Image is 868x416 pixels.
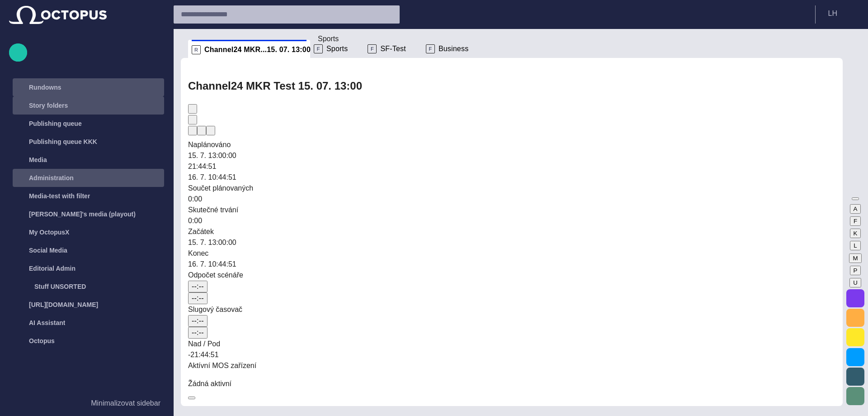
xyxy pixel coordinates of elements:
[9,151,164,169] div: Media
[29,101,68,110] p: Story folders
[29,264,75,273] p: Editorial Admin
[188,259,835,270] div: 16. 7. 10:44:51
[29,137,97,146] p: Publishing queue KKK
[326,44,348,53] span: Sports
[188,184,253,192] span: Součet plánovaných
[188,194,835,205] div: 0:00
[314,44,323,53] p: F
[849,253,861,263] button: M
[188,327,208,339] button: --:--
[188,281,208,292] button: --:--
[364,40,422,58] div: FSF-Test
[188,249,208,257] span: Konec
[821,5,863,22] button: LH
[29,336,55,345] p: Octopus
[29,246,67,255] p: Social Media
[9,6,107,24] img: Octopus News Room
[29,318,65,327] p: AI Assistant
[188,349,835,360] div: -21:44:51
[34,282,86,291] p: Stuff UNSORTED
[188,172,835,183] div: 16. 7. 10:44:51
[192,45,201,54] p: R
[188,141,231,148] span: Naplánováno
[850,229,861,238] button: K
[850,266,861,275] button: P
[9,115,164,133] div: Publishing queue
[439,44,468,53] span: Business
[850,241,860,250] button: L
[29,191,90,201] p: Media-test with filter
[29,155,47,164] p: Media
[188,78,835,94] h2: Channel24 MKR Test 15. 07. 13:00
[318,35,339,43] span: Sports
[204,45,311,54] span: Channel24 MKR...15. 07. 13:00
[9,296,164,314] div: [URL][DOMAIN_NAME]
[29,228,69,237] p: My OctopusX
[426,44,435,53] p: F
[188,315,208,327] button: --:--
[188,40,310,58] div: RChannel24 MKR...15. 07. 13:00
[29,119,82,128] p: Publishing queue
[9,187,164,205] div: Media-test with filter
[9,314,164,332] div: AI Assistant
[29,83,61,92] p: Rundowns
[188,340,220,348] span: Nad / Pod
[188,292,208,304] button: --:--
[29,173,74,182] p: Administration
[368,44,377,53] p: F
[9,78,164,350] ul: main menu
[188,150,835,161] div: 15. 7. 13:00:00
[91,398,160,409] p: Minimalizovat sidebar
[188,206,238,214] span: Skutečné trvání
[29,210,136,219] p: [PERSON_NAME]'s media (playout)
[9,394,164,412] button: Minimalizovat sidebar
[188,228,214,235] span: Začátek
[188,161,835,172] div: 21:44:51
[850,216,861,226] button: F
[850,204,861,214] button: A
[422,40,485,58] div: FBusiness
[188,271,243,279] span: Odpočet scénáře
[9,332,164,350] div: Octopus
[188,306,242,313] span: Slugový časovač
[380,44,406,53] span: SF-Test
[188,362,256,369] span: Aktívní MOS zařízení
[828,8,837,19] p: L H
[849,278,861,287] button: U
[188,215,835,226] div: 0:00
[29,300,98,309] p: [URL][DOMAIN_NAME]
[188,237,835,248] div: 15. 7. 13:00:00
[9,205,164,223] div: [PERSON_NAME]'s media (playout)
[188,378,835,389] p: Žádná aktivní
